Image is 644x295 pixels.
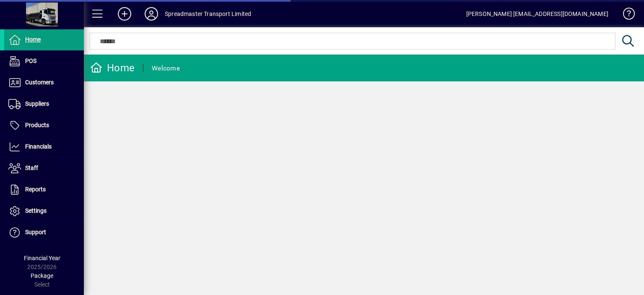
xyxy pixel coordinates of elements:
[25,79,54,86] span: Customers
[25,36,41,43] span: Home
[165,7,251,21] div: Spreadmaster Transport Limited
[25,207,47,214] span: Settings
[4,222,84,243] a: Support
[138,6,165,21] button: Profile
[617,2,634,29] a: Knowledge Base
[24,255,60,261] span: Financial Year
[4,115,84,136] a: Products
[111,6,138,21] button: Add
[4,94,84,115] a: Suppliers
[4,179,84,200] a: Reports
[4,201,84,222] a: Settings
[90,61,135,75] div: Home
[25,122,49,128] span: Products
[4,72,84,93] a: Customers
[25,229,46,235] span: Support
[4,136,84,157] a: Financials
[25,143,52,150] span: Financials
[152,62,180,75] div: Welcome
[25,186,46,193] span: Reports
[25,100,49,107] span: Suppliers
[25,57,36,64] span: POS
[31,272,53,279] span: Package
[466,7,608,21] div: [PERSON_NAME] [EMAIL_ADDRESS][DOMAIN_NAME]
[25,164,38,171] span: Staff
[4,158,84,179] a: Staff
[4,51,84,72] a: POS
